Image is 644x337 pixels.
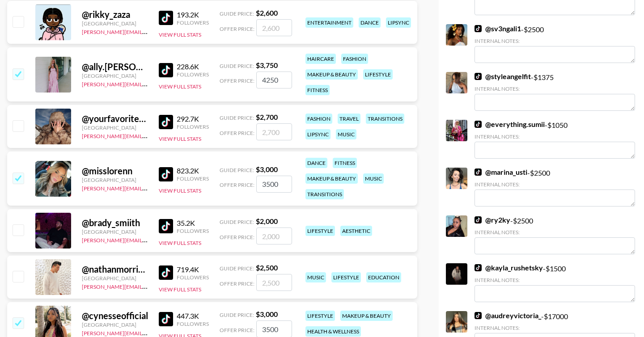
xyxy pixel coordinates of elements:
a: [PERSON_NAME][EMAIL_ADDRESS][PERSON_NAME][DOMAIN_NAME] [82,282,257,290]
strong: $ 2,700 [256,113,278,121]
div: fitness [333,158,357,168]
div: Internal Notes: [475,38,635,44]
div: travel [338,114,360,124]
button: View Full Stats [159,187,201,194]
img: TikTok [159,265,173,280]
div: dance [359,17,381,28]
div: 719.4K [177,265,209,274]
a: [PERSON_NAME][EMAIL_ADDRESS][PERSON_NAME][DOMAIN_NAME] [82,328,257,337]
div: makeup & beauty [305,173,358,184]
input: 3,000 [256,176,292,193]
div: lifestyle [363,69,393,80]
span: Guide Price: [220,167,254,173]
div: Followers [177,71,209,78]
div: @ ally.[PERSON_NAME] [82,61,148,72]
div: fitness [305,85,330,95]
div: fashion [341,54,368,64]
img: TikTok [159,312,173,326]
div: health & wellness [305,326,361,337]
a: @ry2ky [475,215,510,224]
img: TikTok [475,216,482,223]
strong: $ 3,000 [256,310,278,318]
span: Guide Price: [220,10,254,17]
a: [PERSON_NAME][EMAIL_ADDRESS][PERSON_NAME][DOMAIN_NAME] [82,27,257,35]
div: 228.6K [177,62,209,71]
img: TikTok [475,73,482,80]
div: lipsync [386,17,411,28]
span: Offer Price: [220,130,254,136]
div: makeup & beauty [305,69,358,80]
input: 2,600 [256,19,292,36]
input: 2,500 [256,274,292,291]
div: transitions [366,114,404,124]
div: Internal Notes: [475,324,635,331]
input: 3,750 [256,72,292,88]
div: @ rikky_zaza [82,9,148,20]
div: @ yourfavoriteelbow97 [82,113,148,124]
a: @kayla_rushetsky [475,263,543,272]
div: Followers [177,123,209,130]
div: - $ 2500 [475,168,635,206]
div: lifestyle [305,226,335,236]
strong: $ 3,000 [256,165,278,173]
div: music [305,272,326,282]
div: lifestyle [331,272,361,282]
input: 2,000 [256,227,292,244]
a: [PERSON_NAME][EMAIL_ADDRESS][PERSON_NAME][DOMAIN_NAME] [82,79,257,88]
div: 35.2K [177,219,209,227]
div: lifestyle [305,311,335,321]
img: TikTok [159,115,173,129]
a: @everything.sumii [475,120,545,129]
div: 193.2K [177,10,209,19]
div: Internal Notes: [475,181,635,188]
span: Offer Price: [220,77,254,84]
div: music [336,129,356,139]
div: Followers [177,19,209,26]
div: - $ 1375 [475,72,635,111]
strong: $ 2,000 [256,217,278,225]
button: View Full Stats [159,135,201,142]
div: @ cynesseofficial [82,310,148,321]
div: Followers [177,320,209,327]
img: TikTok [159,167,173,181]
a: [PERSON_NAME][EMAIL_ADDRESS][PERSON_NAME][DOMAIN_NAME] [82,183,257,192]
div: Followers [177,175,209,182]
span: Guide Price: [220,114,254,121]
div: makeup & beauty [340,311,393,321]
div: 823.2K [177,166,209,175]
span: Offer Price: [220,280,254,287]
span: Offer Price: [220,234,254,240]
button: View Full Stats [159,286,201,293]
div: - $ 2500 [475,215,635,254]
a: [PERSON_NAME][EMAIL_ADDRESS][PERSON_NAME][DOMAIN_NAME] [82,131,257,139]
div: music [363,173,384,184]
div: Followers [177,274,209,281]
a: @styleangelfit [475,72,531,81]
a: @audreyvictoria_ [475,311,541,320]
div: @ nathanmorrismusic [82,264,148,275]
a: @sv3ngali1 [475,24,521,33]
div: Internal Notes: [475,229,635,236]
div: - $ 2500 [475,24,635,63]
img: TikTok [159,11,173,25]
div: Followers [177,227,209,234]
button: View Full Stats [159,83,201,90]
input: 2,700 [256,123,292,140]
strong: $ 2,500 [256,263,278,272]
img: TikTok [159,63,173,77]
div: Internal Notes: [475,277,635,283]
div: [GEOGRAPHIC_DATA] [82,72,148,79]
div: [GEOGRAPHIC_DATA] [82,228,148,235]
div: lipsync [305,129,330,139]
div: 292.7K [177,114,209,123]
div: aesthetic [340,226,372,236]
div: fashion [305,114,332,124]
img: TikTok [475,25,482,32]
div: - $ 1050 [475,120,635,159]
div: entertainment [305,17,353,28]
span: Offer Price: [220,327,254,333]
div: [GEOGRAPHIC_DATA] [82,275,148,282]
div: education [366,272,401,282]
img: TikTok [475,121,482,128]
span: Offer Price: [220,25,254,32]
